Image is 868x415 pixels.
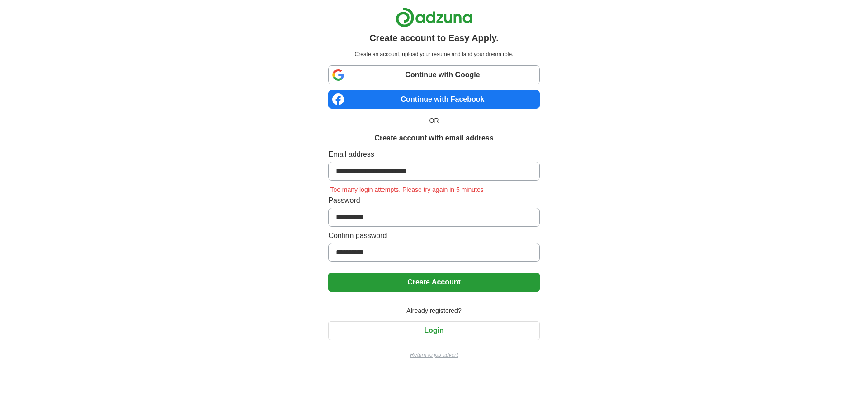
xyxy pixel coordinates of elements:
a: Login [328,326,539,334]
h1: Create account to Easy Apply. [369,31,499,45]
span: Already registered? [401,306,467,316]
p: Create an account, upload your resume and land your dream role. [330,50,538,58]
img: Adzuna logo [396,7,472,28]
button: Login [328,321,539,340]
label: Confirm password [328,230,539,241]
a: Continue with Facebook [328,90,539,109]
label: Email address [328,149,539,160]
h1: Create account with email address [374,133,493,144]
span: Too many login attempts. Please try again in 5 minutes [328,186,485,193]
label: Password [328,195,539,206]
button: Create Account [328,273,539,292]
span: OR [424,116,444,126]
a: Continue with Google [328,65,539,84]
a: Return to job advert [328,351,539,359]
